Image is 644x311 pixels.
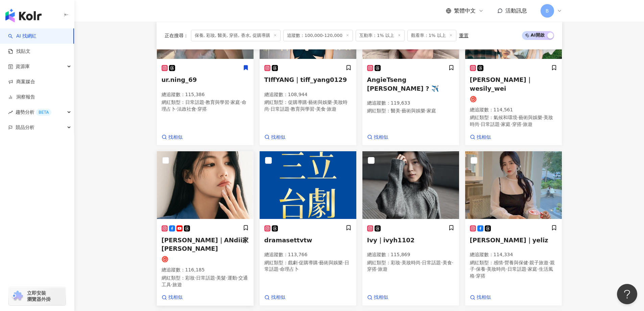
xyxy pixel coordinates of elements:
[485,266,487,272] span: ·
[237,275,238,281] span: ·
[470,134,491,141] a: 找相似
[500,121,501,127] span: ·
[454,7,476,15] span: 繁體中文
[279,266,280,272] span: ·
[307,99,308,105] span: ·
[314,106,316,112] span: ·
[168,294,183,301] span: 找相似
[477,134,491,141] span: 找相似
[470,251,557,258] p: 總追蹤數 ： 114,334
[465,151,562,219] img: KOL Avatar
[8,33,37,40] a: searchAI 找網紅
[197,106,207,112] span: 穿搭
[168,134,183,141] span: 找相似
[299,260,318,265] span: 促購導購
[185,99,204,105] span: 日常話題
[228,275,237,281] span: 運動
[316,106,326,112] span: 美食
[9,287,66,305] a: chrome extension立即安裝 瀏覽器外掛
[260,151,356,219] img: KOL Avatar
[528,260,529,265] span: ·
[510,121,512,127] span: ·
[240,99,241,105] span: ·
[367,266,377,272] span: 穿搭
[16,59,30,74] span: 資源庫
[452,260,453,265] span: ·
[229,99,231,105] span: ·
[425,108,427,113] span: ·
[465,151,562,306] a: KOL Avatar[PERSON_NAME]｜yeliz總追蹤數：114,334網紅類型：感情·營養與保健·親子旅遊·親子·保養·美妝時尚·日常話題·家庭·生活風格·穿搭找相似
[407,30,456,41] span: 觀看率：1% 以上
[537,266,539,272] span: ·
[318,260,319,265] span: ·
[8,94,35,101] a: 洞察報告
[470,107,557,113] p: 總追蹤數 ： 114,561
[367,237,415,244] span: Ivy｜ivyh1102
[191,30,281,41] span: 保養, 彩妝, 醫美, 穿搭, 香水, 促購導購
[343,260,344,265] span: ·
[195,275,196,281] span: ·
[470,266,553,279] span: 生活風格
[204,99,206,105] span: ·
[422,260,441,265] span: 日常話題
[470,237,548,244] span: [PERSON_NAME]｜yeliz
[216,275,226,281] span: 美髮
[443,260,452,265] span: 美食
[517,115,519,120] span: ·
[259,151,357,306] a: KOL Avatardramasettvtw總追蹤數：113,766網紅類型：戲劇·促購導購·藝術與娛樂·日常話題·命理占卜找相似
[522,121,523,127] span: ·
[264,294,285,301] a: 找相似
[264,260,352,273] p: 網紅類型 ：
[288,260,297,265] span: 戲劇
[162,99,246,112] span: 命理占卜
[177,106,196,112] span: 法政社會
[542,115,544,120] span: ·
[356,30,405,41] span: 互動率：1% 以上
[402,108,425,113] span: 藝術與娛樂
[470,260,557,280] p: 網紅類型 ：
[270,106,289,112] span: 日常話題
[157,151,254,306] a: KOL Avatar[PERSON_NAME]｜ANdii家[PERSON_NAME]總追蹤數：116,185網紅類型：彩妝·日常話題·美髮·運動·交通工具·旅遊找相似
[427,108,436,113] span: 家庭
[215,275,216,281] span: ·
[283,30,353,41] span: 追蹤數：100,000-120,000
[367,76,439,92] span: AngieTseng [PERSON_NAME] ? ✈️
[264,99,348,112] span: 美妝時尚
[16,105,51,120] span: 趨勢分析
[8,79,35,85] a: 商案媒合
[8,48,30,55] a: 找貼文
[512,121,522,127] span: 穿搭
[367,108,454,114] p: 網紅類型 ：
[377,266,378,272] span: ·
[5,9,42,22] img: logo
[519,115,542,120] span: 藝術與娛樂
[165,33,188,38] span: 正在搜尋 ：
[374,134,388,141] span: 找相似
[479,121,481,127] span: ·
[171,282,172,287] span: ·
[326,106,327,112] span: ·
[367,260,454,273] p: 網紅類型 ：
[231,99,240,105] span: 家庭
[288,99,307,105] span: 促購導購
[470,115,553,127] span: 美妝時尚
[548,260,550,265] span: ·
[501,121,510,127] span: 家庭
[470,76,532,92] span: [PERSON_NAME]｜wesily_wei
[289,106,291,112] span: ·
[400,108,402,113] span: ·
[196,275,215,281] span: 日常話題
[421,260,422,265] span: ·
[477,294,491,301] span: 找相似
[503,260,504,265] span: ·
[506,266,507,272] span: ·
[162,237,249,252] span: [PERSON_NAME]｜ANdii家[PERSON_NAME]
[481,121,500,127] span: 日常話題
[226,275,227,281] span: ·
[264,237,312,244] span: dramasettvtw
[264,99,352,112] p: 網紅類型 ：
[162,99,249,112] p: 網紅類型 ：
[162,275,249,288] p: 網紅類型 ：
[402,260,421,265] span: 美妝時尚
[367,134,388,141] a: 找相似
